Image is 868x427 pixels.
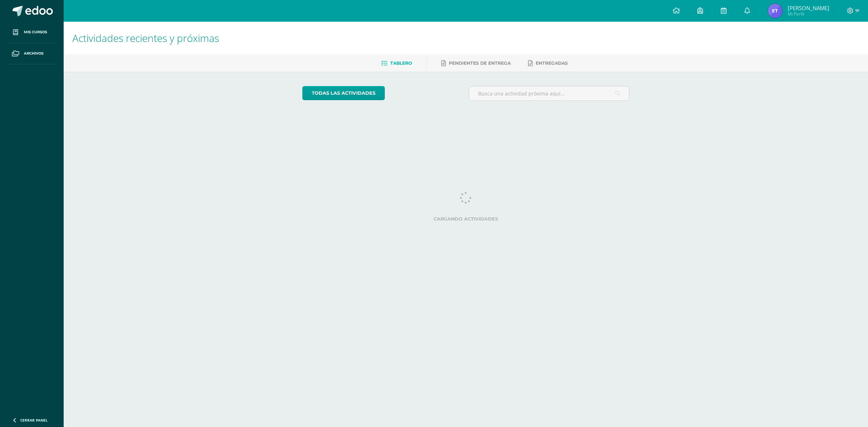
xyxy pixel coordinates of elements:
span: Pendientes de entrega [449,60,511,66]
a: Tablero [381,57,412,69]
a: Entregadas [528,57,568,69]
span: Actividades recientes y próximas [72,31,219,45]
a: Mis cursos [6,22,58,43]
a: todas las Actividades [302,86,385,100]
span: Mis cursos [24,29,47,35]
span: Mi Perfil [788,11,829,17]
label: Cargando actividades [302,216,630,222]
img: 495131a13abb350135610c864e9415fb.png [768,4,782,18]
span: Cerrar panel [20,418,48,423]
a: Archivos [6,43,58,64]
span: [PERSON_NAME] [788,4,829,12]
span: Tablero [390,60,412,66]
input: Busca una actividad próxima aquí... [469,86,629,101]
a: Pendientes de entrega [441,57,511,69]
span: Archivos [24,51,43,56]
span: Entregadas [536,60,568,66]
